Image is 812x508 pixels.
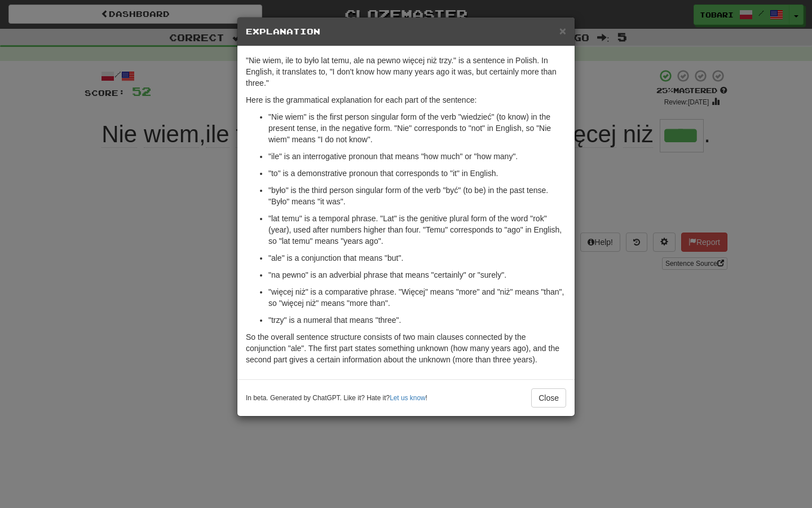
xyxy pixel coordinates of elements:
[246,55,566,89] p: "Nie wiem, ile to było lat temu, ale na pewno więcej niż trzy." is a sentence in Polish. In Engli...
[268,168,566,179] p: "to" is a demonstrative pronoun that corresponds to "it" in English.
[531,388,566,408] button: Close
[246,26,566,37] h5: Explanation
[559,24,566,37] span: ×
[390,394,425,402] a: Let us know
[559,25,566,37] button: Close
[246,393,427,403] small: In beta. Generated by ChatGPT. Like it? Hate it? !
[246,331,566,365] p: So the overall sentence structure consists of two main clauses connected by the conjunction "ale"...
[268,111,566,145] p: "Nie wiem" is the first person singular form of the verb "wiedzieć" (to know) in the present tens...
[268,314,566,326] p: "trzy" is a numeral that means "three".
[268,185,566,207] p: "było" is the third person singular form of the verb "być" (to be) in the past tense. "Było" mean...
[246,94,566,106] p: Here is the grammatical explanation for each part of the sentence:
[268,269,566,281] p: "na pewno" is an adverbial phrase that means "certainly" or "surely".
[268,151,566,162] p: "ile" is an interrogative pronoun that means "how much" or "how many".
[268,252,566,264] p: "ale" is a conjunction that means "but".
[268,286,566,309] p: "więcej niż" is a comparative phrase. "Więcej" means "more" and "niż" means "than", so "więcej ni...
[268,213,566,247] p: "lat temu" is a temporal phrase. "Lat" is the genitive plural form of the word "rok" (year), used...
